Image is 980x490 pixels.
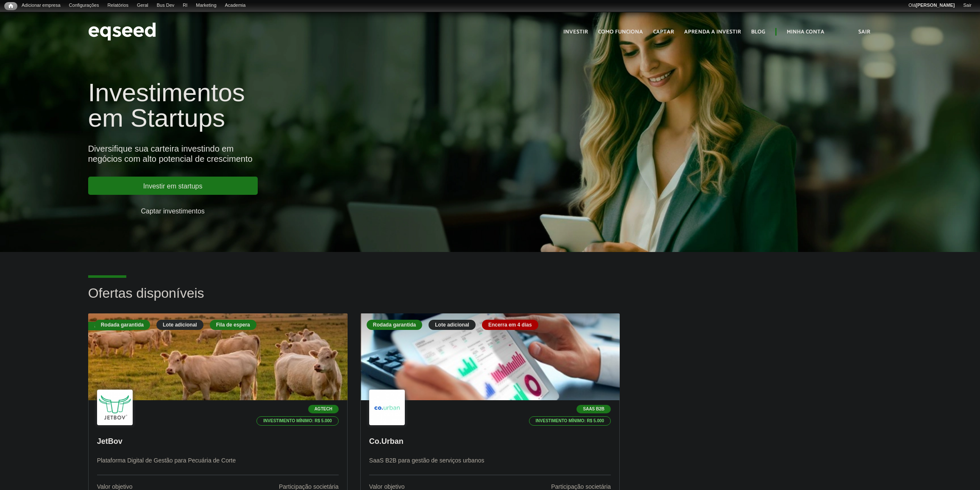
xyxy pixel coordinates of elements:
a: Aprenda a investir [684,29,741,35]
div: Lote adicional [429,320,476,330]
a: Sair [959,2,976,9]
a: Relatórios [103,2,132,9]
a: Geral [133,2,153,9]
a: Adicionar empresa [17,2,65,9]
div: Fila de espera [210,320,256,330]
p: JetBov [97,437,339,446]
p: Agtech [308,405,339,413]
p: Co.Urban [369,437,611,446]
p: Investimento mínimo: R$ 5.000 [256,416,339,426]
a: Configurações [65,2,103,9]
h2: Ofertas disponíveis [88,286,892,313]
div: Participação societária [551,484,611,490]
a: Investir [563,29,588,35]
p: SaaS B2B [576,405,611,413]
div: Lote adicional [156,320,203,330]
p: SaaS B2B para gestão de serviços urbanos [369,457,611,475]
a: Bus Dev [153,2,179,9]
h1: Investimentos em Startups [88,80,565,131]
strong: [PERSON_NAME] [916,3,955,8]
a: Olá[PERSON_NAME] [904,2,959,9]
div: Valor objetivo [97,484,138,490]
div: Diversifique sua carteira investindo em negócios com alto potencial de crescimento [88,144,565,164]
a: Marketing [192,2,220,9]
a: Minha conta [787,29,824,35]
a: Como funciona [598,29,643,35]
a: Blog [751,29,765,35]
p: Investimento mínimo: R$ 5.000 [529,416,611,426]
p: Plataforma Digital de Gestão para Pecuária de Corte [97,457,339,475]
a: RI [178,2,192,9]
div: Valor objetivo [369,484,410,490]
a: Academia [221,2,250,9]
img: EqSeed [88,20,156,43]
span: Início [8,3,13,9]
a: Captar [653,29,674,35]
div: Encerra em 4 dias [482,320,538,330]
a: Investir em startups [88,177,258,195]
div: Participação societária [279,484,339,490]
div: Fila de espera [88,322,136,330]
a: Captar investimentos [88,202,258,220]
a: Sair [835,26,894,37]
div: Rodada garantida [367,320,422,330]
a: Início [4,2,17,10]
div: Rodada garantida [95,320,150,330]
